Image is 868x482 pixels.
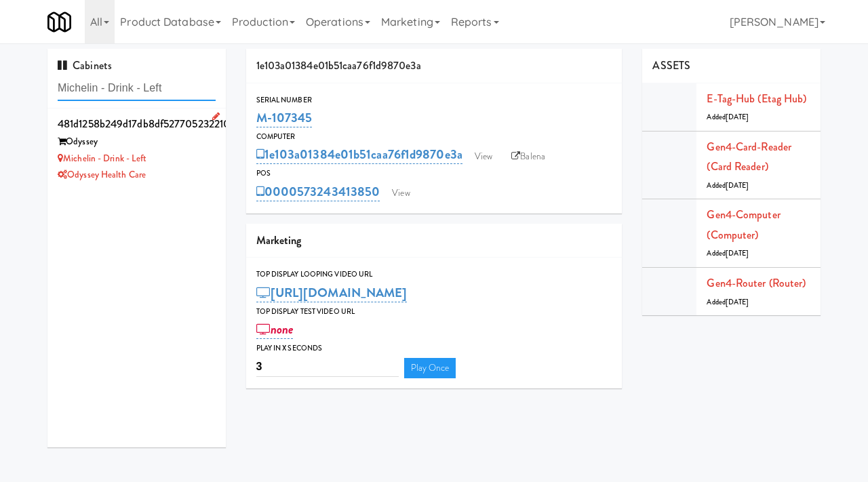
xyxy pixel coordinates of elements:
[707,139,791,175] a: Gen4-card-reader (Card Reader)
[707,180,749,190] span: Added
[256,283,408,302] a: [URL][DOMAIN_NAME]
[404,358,456,378] a: Play Once
[58,152,146,165] a: Michelin - Drink - Left
[256,108,313,127] a: M-107345
[58,114,216,134] div: 481d1258b249d17db8df527705232210
[468,146,499,167] a: View
[256,320,294,339] a: none
[707,248,749,258] span: Added
[256,145,462,164] a: 1e103a01384e01b51caa76f1d9870e3a
[47,10,71,34] img: Micromart
[726,297,749,307] span: [DATE]
[256,182,380,201] a: 0000573243413850
[58,134,216,150] div: Odyssey
[707,275,806,291] a: Gen4-router (Router)
[726,248,749,258] span: [DATE]
[652,58,690,73] span: ASSETS
[256,305,612,319] div: Top Display Test Video Url
[58,168,146,181] a: Odyssey Health Care
[707,297,749,307] span: Added
[726,112,749,122] span: [DATE]
[385,183,416,203] a: View
[707,91,806,106] a: E-tag-hub (Etag Hub)
[505,146,552,167] a: Balena
[58,58,112,73] span: Cabinets
[726,180,749,190] span: [DATE]
[256,268,612,281] div: Top Display Looping Video Url
[256,342,612,355] div: Play in X seconds
[707,112,749,122] span: Added
[246,49,623,83] div: 1e103a01384e01b51caa76f1d9870e3a
[58,76,216,101] input: Search cabinets
[47,108,226,189] li: 481d1258b249d17db8df527705232210Odyssey Michelin - Drink - LeftOdyssey Health Care
[256,130,612,144] div: Computer
[256,233,302,248] span: Marketing
[256,94,612,107] div: Serial Number
[707,207,780,243] a: Gen4-computer (Computer)
[256,167,612,180] div: POS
